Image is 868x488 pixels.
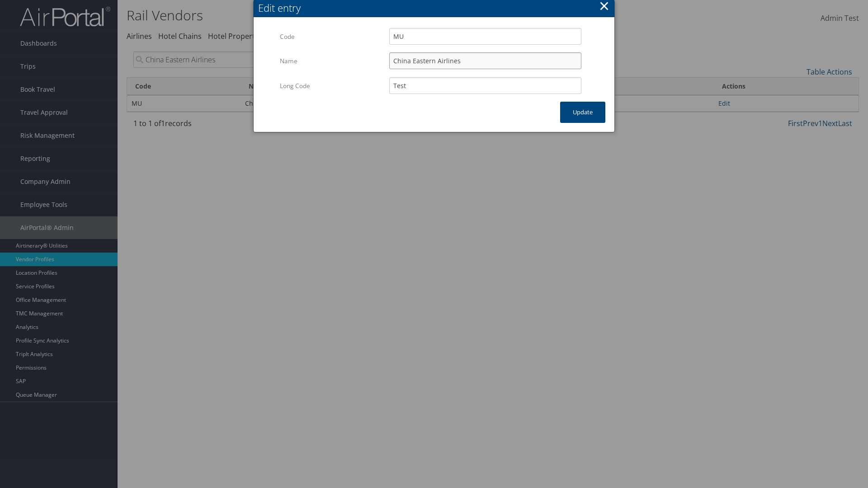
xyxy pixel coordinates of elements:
label: Name [280,52,382,70]
button: Update [560,102,605,123]
label: Code [280,28,382,45]
div: Edit entry [258,1,614,15]
label: Long Code [280,77,382,94]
